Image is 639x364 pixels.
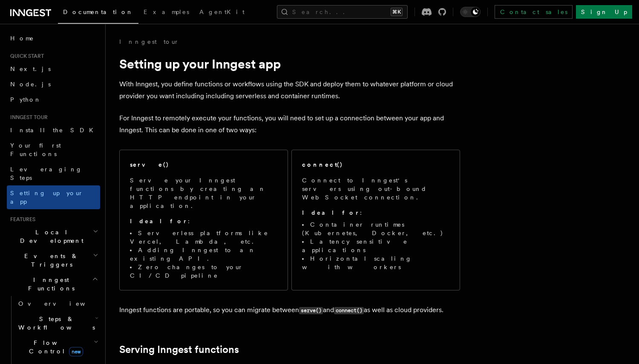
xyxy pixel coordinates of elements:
[119,112,460,136] p: For Inngest to remotely execute your functions, you will need to set up a connection between your...
[7,228,93,245] span: Local Development
[7,53,44,60] span: Quick start
[291,150,460,290] a: connect()Connect to Inngest's servers using out-bound WebSocket connection.Ideal for:Container ru...
[119,37,179,46] a: Inngest tour
[119,78,460,102] p: With Inngest, you define functions or workflows using the SDK and deploy them to whatever platfor...
[391,8,403,16] kbd: ⌘K
[58,3,138,24] a: Documentation
[130,218,188,225] strong: Ideal for
[130,229,277,246] li: Serverless platforms like Vercel, Lambda, etc.
[7,92,100,107] a: Python
[7,185,100,209] a: Setting up your app
[576,5,632,19] a: Sign Up
[15,338,94,355] span: Flow Control
[119,56,460,71] h1: Setting up your Inngest app
[7,138,100,162] a: Your first Functions
[130,217,277,225] p: :
[10,127,98,134] span: Install the SDK
[199,9,245,15] span: AgentKit
[69,347,83,356] span: new
[15,296,100,311] a: Overview
[138,3,194,23] a: Examples
[460,7,481,17] button: Toggle dark mode
[299,307,323,314] code: serve()
[495,5,573,19] a: Contact sales
[7,162,100,185] a: Leveraging Steps
[63,9,133,15] span: Documentation
[10,142,61,157] span: Your first Functions
[10,65,51,72] span: Next.js
[7,77,100,92] a: Node.js
[334,307,364,314] code: connect()
[7,61,100,77] a: Next.js
[302,208,449,217] p: :
[277,5,408,19] button: Search...⌘K
[302,176,449,202] p: Connect to Inngest's servers using out-bound WebSocket connection.
[119,344,239,355] a: Serving Inngest functions
[7,225,100,248] button: Local Development
[194,3,250,23] a: AgentKit
[10,81,51,88] span: Node.js
[7,31,100,46] a: Home
[130,176,277,210] p: Serve your Inngest functions by creating an HTTP endpoint in your application.
[10,166,82,181] span: Leveraging Steps
[302,160,343,169] h2: connect()
[302,237,449,254] li: Latency sensitive applications
[7,248,100,272] button: Events & Triggers
[119,304,460,316] p: Inngest functions are portable, so you can migrate between and as well as cloud providers.
[302,254,449,271] li: Horizontal scaling with workers
[10,190,83,205] span: Setting up your app
[7,276,92,293] span: Inngest Functions
[7,272,100,296] button: Inngest Functions
[15,335,100,359] button: Flow Controlnew
[130,246,277,263] li: Adding Inngest to an existing API.
[144,9,189,15] span: Examples
[18,300,106,307] span: Overview
[7,114,48,121] span: Inngest tour
[10,96,41,103] span: Python
[10,34,34,43] span: Home
[7,216,35,223] span: Features
[130,160,169,169] h2: serve()
[302,209,360,216] strong: Ideal for
[130,263,277,280] li: Zero changes to your CI/CD pipeline
[7,122,100,138] a: Install the SDK
[302,220,449,237] li: Container runtimes (Kubernetes, Docker, etc.)
[119,150,288,290] a: serve()Serve your Inngest functions by creating an HTTP endpoint in your application.Ideal for:Se...
[7,252,93,269] span: Events & Triggers
[15,315,95,332] span: Steps & Workflows
[15,311,100,335] button: Steps & Workflows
